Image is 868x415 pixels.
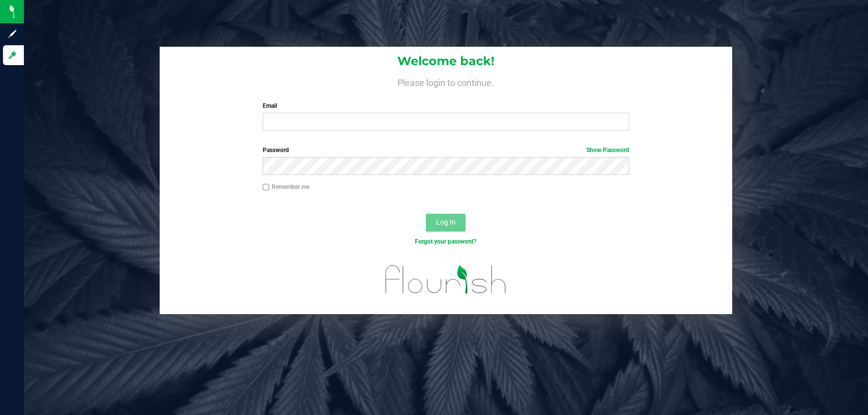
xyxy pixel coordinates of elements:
[375,256,518,303] img: flourish_logo.svg
[160,55,732,68] h1: Welcome back!
[263,182,309,191] label: Remember me
[415,238,477,245] a: Forgot your password?
[426,214,466,232] button: Log In
[263,101,630,110] label: Email
[263,184,270,191] input: Remember me
[160,76,732,87] h4: Please login to continue.
[436,218,456,226] span: Log In
[586,147,629,154] a: Show Password
[7,50,17,60] inline-svg: Log in
[263,147,289,154] span: Password
[7,29,17,39] inline-svg: Sign up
